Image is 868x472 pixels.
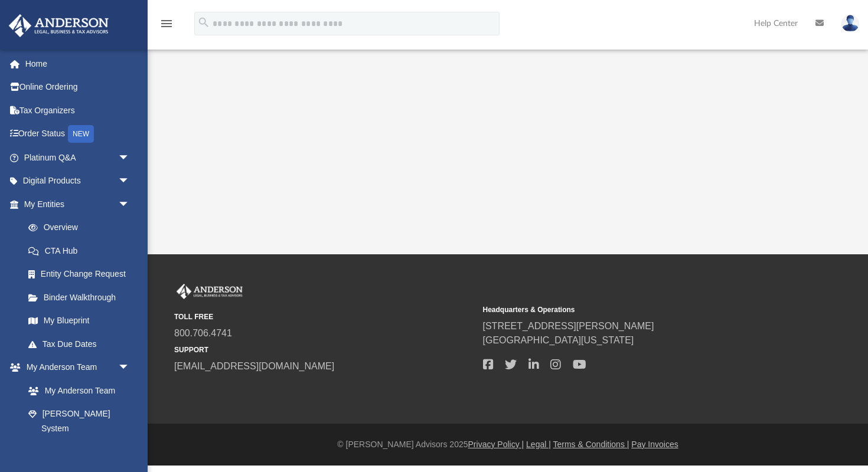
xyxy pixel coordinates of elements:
[483,304,784,315] small: Headquarters & Operations
[5,14,112,37] img: Anderson Advisors Platinum Portal
[553,440,629,449] a: Terms & Conditions |
[8,192,148,216] a: My Entitiesarrow_drop_down
[841,15,859,32] img: User Pic
[17,379,136,402] a: My Anderson Team
[8,122,148,146] a: Order StatusNEW
[8,146,148,169] a: Platinum Q&Aarrow_drop_down
[8,356,142,379] a: My Anderson Teamarrow_drop_down
[174,345,475,355] small: SUPPORT
[631,440,678,449] a: Pay Invoices
[159,17,174,31] i: menu
[468,440,524,449] a: Privacy Policy |
[17,263,148,286] a: Entity Change Request
[118,146,142,170] span: arrow_drop_down
[483,335,634,345] a: [GEOGRAPHIC_DATA][US_STATE]
[174,312,475,322] small: TOLL FREE
[174,361,334,371] a: [EMAIL_ADDRESS][DOMAIN_NAME]
[118,169,142,194] span: arrow_drop_down
[17,402,142,440] a: [PERSON_NAME] System
[159,22,174,31] a: menu
[174,328,232,338] a: 800.706.4741
[118,192,142,217] span: arrow_drop_down
[68,125,94,143] div: NEW
[17,216,148,240] a: Overview
[174,284,245,299] img: Anderson Advisors Platinum Portal
[8,99,148,122] a: Tax Organizers
[8,52,148,76] a: Home
[483,321,654,331] a: [STREET_ADDRESS][PERSON_NAME]
[8,76,148,99] a: Online Ordering
[17,239,148,263] a: CTA Hub
[17,332,148,356] a: Tax Due Dates
[17,286,148,309] a: Binder Walkthrough
[8,169,148,193] a: Digital Productsarrow_drop_down
[526,440,551,449] a: Legal |
[148,438,868,451] div: © [PERSON_NAME] Advisors 2025
[118,356,142,380] span: arrow_drop_down
[197,16,210,29] i: search
[17,309,142,333] a: My Blueprint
